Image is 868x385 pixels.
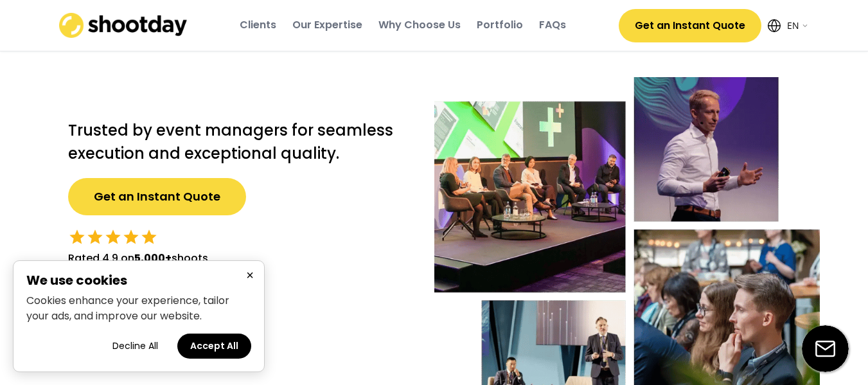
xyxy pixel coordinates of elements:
[242,267,258,283] button: Close cookie banner
[140,228,158,246] button: star
[26,293,251,324] p: Cookies enhance your experience, tailor your ads, and improve our website.
[68,228,86,246] button: star
[59,13,188,38] img: shootday_logo.png
[477,18,523,32] div: Portfolio
[619,9,761,42] button: Get an Instant Quote
[177,334,251,359] button: Accept all cookies
[68,119,409,165] h2: Trusted by event managers for seamless execution and exceptional quality.
[768,19,781,32] img: Icon%20feather-globe%20%281%29.svg
[68,178,246,215] button: Get an Instant Quote
[100,334,171,359] button: Decline all cookies
[539,18,566,32] div: FAQs
[240,18,276,32] div: Clients
[26,274,251,287] h2: We use cookies
[86,228,104,246] button: star
[68,251,208,266] div: Rated 4.9 on shoots
[802,325,849,372] img: email-icon%20%281%29.svg
[134,251,172,265] strong: 5,000+
[104,228,122,246] button: star
[378,18,461,32] div: Why Choose Us
[122,228,140,246] button: star
[292,18,362,32] div: Our Expertise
